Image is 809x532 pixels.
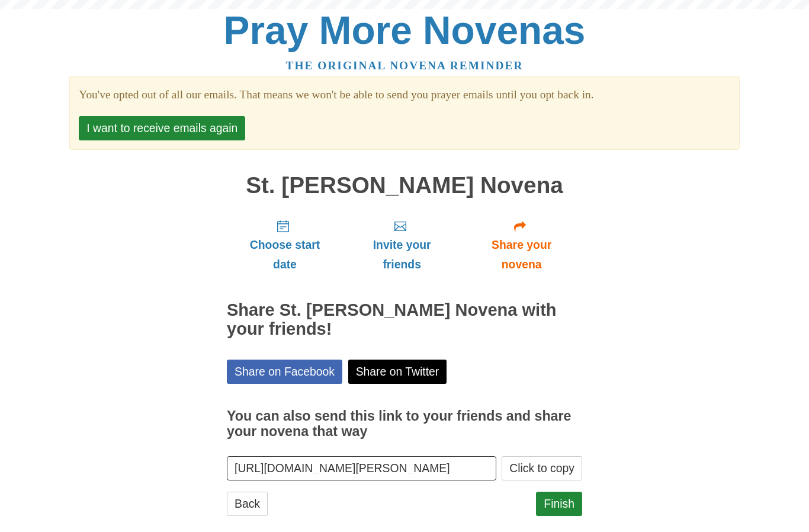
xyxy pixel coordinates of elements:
button: Click to copy [502,456,582,480]
a: Choose start date [227,210,343,280]
a: Pray More Novenas [224,8,586,52]
h3: You can also send this link to your friends and share your novena that way [227,409,582,439]
a: Share on Twitter [348,360,447,384]
a: Finish [536,492,582,516]
h1: St. [PERSON_NAME] Novena [227,173,582,198]
a: Share your novena [461,210,582,280]
span: Choose start date [239,235,331,274]
a: The original novena reminder [286,59,524,72]
h2: Share St. [PERSON_NAME] Novena with your friends! [227,301,582,339]
button: I want to receive emails again [79,116,245,140]
section: You've opted out of all our emails. That means we won't be able to send you prayer emails until y... [79,85,730,105]
a: Share on Facebook [227,360,342,384]
a: Invite your friends [343,210,461,280]
a: Back [227,492,268,516]
span: Share your novena [473,235,570,274]
span: Invite your friends [355,235,449,274]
